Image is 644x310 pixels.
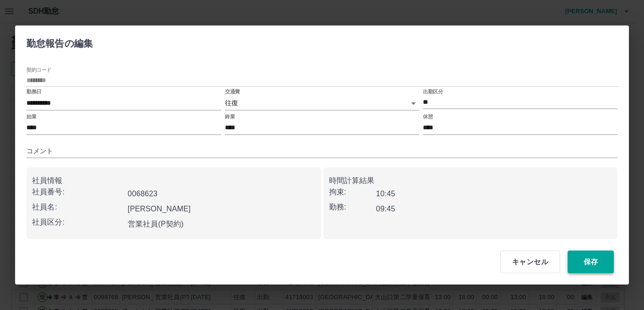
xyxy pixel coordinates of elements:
[32,217,124,228] p: 社員区分:
[329,201,376,213] p: 勤務:
[225,113,235,120] label: 終業
[500,251,560,273] button: キャンセル
[225,96,420,110] div: 往復
[225,88,240,95] label: 交通費
[568,251,614,273] button: 保存
[32,186,124,198] p: 社員番号:
[423,113,433,120] label: 休憩
[32,201,124,213] p: 社員名:
[128,205,191,213] b: [PERSON_NAME]
[329,186,376,198] p: 拘束:
[423,88,443,95] label: 出勤区分
[128,220,184,228] b: 営業社員(P契約)
[329,175,612,186] p: 時間計算結果
[128,190,157,198] b: 0068623
[376,205,396,213] b: 09:45
[376,190,396,198] b: 10:45
[26,88,41,95] label: 勤務日
[26,67,51,74] label: 契約コード
[15,25,104,58] h2: 勤怠報告の編集
[26,113,36,120] label: 始業
[32,175,315,186] p: 社員情報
